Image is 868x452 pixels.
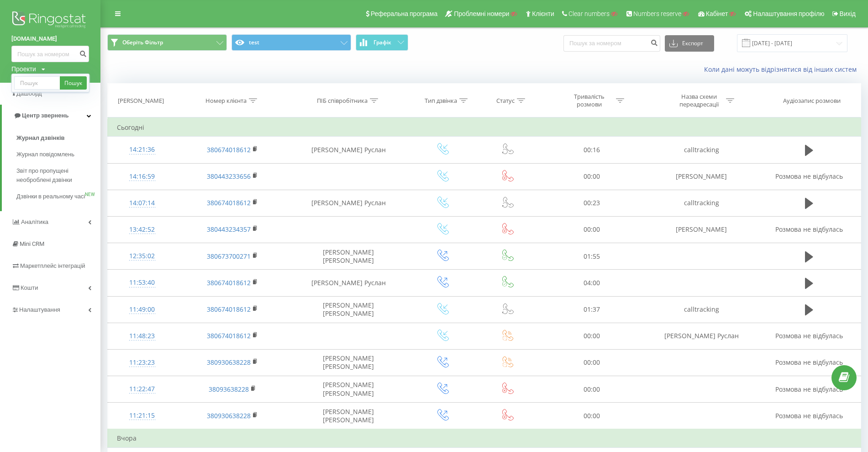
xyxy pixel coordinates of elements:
[117,380,167,398] div: 11:22:47
[288,137,409,163] td: [PERSON_NAME] Руслан
[16,192,85,201] span: Дзвінки в реальному часі
[317,97,368,105] div: ПІБ співробітника
[207,411,251,420] a: 380930638228
[22,112,68,119] span: Центр звернень
[538,270,646,296] td: 04:00
[2,105,100,127] a: Центр звернень
[538,190,646,216] td: 00:23
[19,306,60,313] span: Налаштування
[14,76,60,90] input: Пошук
[288,243,409,270] td: [PERSON_NAME] [PERSON_NAME]
[840,10,856,17] span: Вихід
[646,296,758,323] td: calltracking
[775,358,843,367] span: Розмова не відбулась
[16,188,100,205] a: Дзвінки в реальному часіNEW
[356,34,408,51] button: Графік
[16,150,74,159] span: Журнал повідомлень
[207,252,251,261] a: 380673700271
[538,296,646,323] td: 01:37
[118,97,164,105] div: [PERSON_NAME]
[16,90,42,97] span: Дашборд
[454,10,509,17] span: Проблемні номери
[538,243,646,270] td: 01:55
[538,323,646,349] td: 00:00
[288,403,409,430] td: [PERSON_NAME] [PERSON_NAME]
[207,225,251,234] a: 380443234357
[704,65,861,74] a: Коли дані можуть відрізнятися вiд інших систем
[538,163,646,190] td: 00:00
[11,34,89,43] a: [DOMAIN_NAME]
[16,146,100,163] a: Журнал повідомлень
[108,429,861,447] td: Вчора
[207,172,251,181] a: 380443233656
[532,10,554,17] span: Клієнти
[20,262,85,269] span: Маркетплейс інтеграцій
[538,216,646,243] td: 00:00
[231,34,351,51] button: test
[633,10,681,17] span: Numbers reserve
[288,349,409,376] td: [PERSON_NAME] [PERSON_NAME]
[288,376,409,403] td: [PERSON_NAME] [PERSON_NAME]
[496,97,515,105] div: Статус
[207,145,251,154] a: 380674018612
[538,137,646,163] td: 00:16
[646,137,758,163] td: calltracking
[60,76,87,90] a: Пошук
[775,411,843,420] span: Розмова не відбулась
[565,93,614,108] div: Тривалість розмови
[207,278,251,287] a: 380674018612
[288,296,409,323] td: [PERSON_NAME] [PERSON_NAME]
[288,190,409,216] td: [PERSON_NAME] Руслан
[374,39,391,46] span: Графік
[753,10,824,17] span: Налаштування профілю
[117,168,167,186] div: 14:16:59
[117,194,167,212] div: 14:07:14
[117,327,167,345] div: 11:48:23
[207,331,251,340] a: 380674018612
[21,218,48,225] span: Аналiтика
[646,190,758,216] td: calltracking
[775,331,843,340] span: Розмова не відбулась
[205,97,247,105] div: Номер клієнта
[117,407,167,425] div: 11:21:15
[117,141,167,159] div: 14:21:36
[11,46,89,62] input: Пошук за номером
[563,35,660,52] input: Пошук за номером
[646,163,758,190] td: [PERSON_NAME]
[538,376,646,403] td: 00:00
[11,64,36,74] div: Проекти
[371,10,438,17] span: Реферальна програма
[207,198,251,207] a: 380674018612
[117,274,167,292] div: 11:53:40
[646,216,758,243] td: [PERSON_NAME]
[538,349,646,376] td: 00:00
[775,385,843,394] span: Розмова не відбулась
[117,247,167,265] div: 12:35:02
[783,97,841,105] div: Аудіозапис розмови
[209,385,249,394] a: 38093638228
[646,323,758,349] td: [PERSON_NAME] Руслан
[706,10,728,17] span: Кабінет
[20,240,44,247] span: Mini CRM
[108,118,861,137] td: Сьогодні
[775,172,843,181] span: Розмова не відбулась
[117,301,167,319] div: 11:49:00
[568,10,610,17] span: Clear numbers
[117,221,167,239] div: 13:42:52
[207,305,251,314] a: 380674018612
[425,97,457,105] div: Тип дзвінка
[775,225,843,234] span: Розмова не відбулась
[675,93,724,108] div: Назва схеми переадресації
[665,35,714,52] button: Експорт
[538,403,646,430] td: 00:00
[16,166,96,185] span: Звіт про пропущені необроблені дзвінки
[11,9,89,32] img: Ringostat logo
[16,130,100,146] a: Журнал дзвінків
[288,270,409,296] td: [PERSON_NAME] Руслан
[21,284,38,291] span: Кошти
[16,133,65,143] span: Журнал дзвінків
[107,34,227,51] button: Оберіть Фільтр
[207,358,251,367] a: 380930638228
[117,354,167,372] div: 11:23:23
[16,163,100,188] a: Звіт про пропущені необроблені дзвінки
